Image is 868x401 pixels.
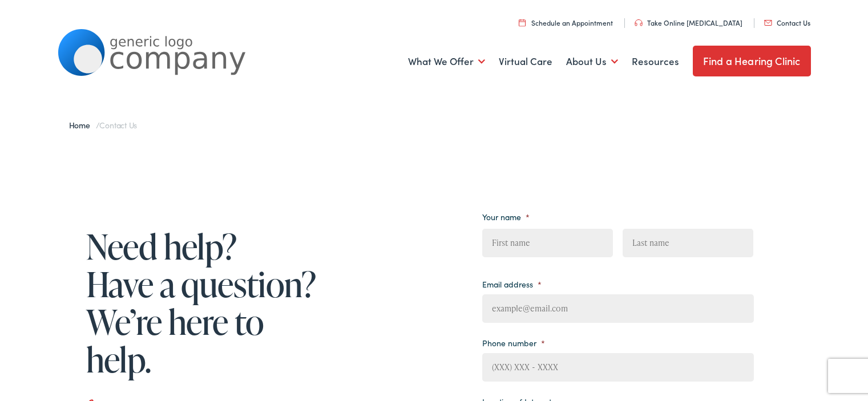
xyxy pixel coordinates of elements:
span: Contact Us [99,119,137,131]
a: Take Online [MEDICAL_DATA] [635,18,742,27]
a: What We Offer [408,40,485,83]
label: Email address [482,279,542,289]
a: Virtual Care [499,40,552,83]
img: utility icon [764,20,772,26]
input: First name [482,229,613,257]
label: Phone number [482,338,545,348]
h1: Need help? Have a question? We’re here to help. [86,228,320,378]
a: Contact Us [764,18,810,27]
input: Last name [623,229,753,257]
span: / [69,119,138,131]
input: example@email.com [482,294,754,323]
a: About Us [566,40,618,83]
a: Schedule an Appointment [519,18,613,27]
a: Find a Hearing Clinic [693,46,811,76]
a: Home [69,119,96,131]
img: utility icon [519,19,526,26]
label: Your name [482,212,530,222]
input: (XXX) XXX - XXXX [482,353,754,382]
a: Resources [632,40,679,83]
img: utility icon [635,19,643,26]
